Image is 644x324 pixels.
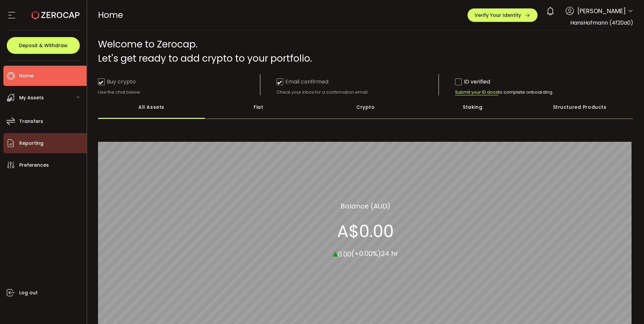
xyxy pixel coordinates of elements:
[468,8,538,22] button: Verify Your Identity
[455,89,498,95] span: Submit your ID docs
[475,13,521,18] span: Verify Your Identity
[98,89,260,95] div: Use the chat below
[312,95,419,119] div: Crypto
[19,117,43,126] span: Transfers
[98,37,634,66] div: Welcome to Zerocap. Let's get ready to add crypto to your portfolio.
[455,89,617,95] div: to complete onboarding.
[19,71,34,81] span: Home
[419,95,526,119] div: Staking
[338,249,351,259] span: 0.00
[98,9,123,21] span: Home
[333,246,338,260] span: ▴
[341,201,390,211] section: Balance (AUD)
[337,221,394,241] section: A$0.00
[526,95,633,119] div: Structured Products
[277,77,328,86] div: Email confirmed
[19,288,38,298] span: Log out
[205,95,312,119] div: Fiat
[98,77,136,86] div: Buy crypto
[610,292,644,324] iframe: Chat Widget
[351,249,381,258] span: (+0.00%)
[98,95,205,119] div: All Assets
[7,37,80,54] button: Deposit & Withdraw
[19,160,49,170] span: Preferences
[570,19,633,27] span: HansHofmann (4f20a0)
[19,93,44,103] span: My Assets
[455,77,490,86] div: ID verified
[19,43,68,48] span: Deposit & Withdraw
[381,249,398,258] span: 24 hr
[19,138,43,148] span: Reporting
[277,89,439,95] div: Check your inbox for a confirmation email.
[577,6,626,15] span: [PERSON_NAME]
